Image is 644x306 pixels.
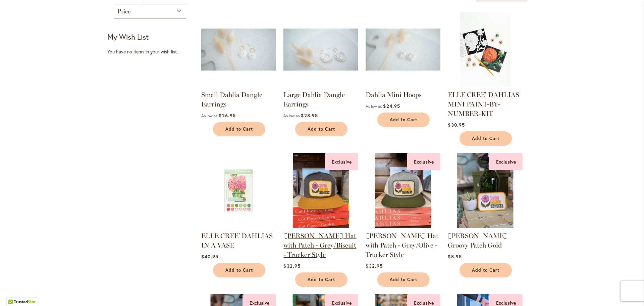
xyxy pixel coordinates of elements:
[366,153,440,228] img: SID Patch Trucker Hat
[283,153,358,228] img: SID Patch Trucker Hat
[283,82,358,88] a: Large Dahlia Dangle Earrings
[472,136,499,141] span: Add to Cart
[5,282,24,301] iframe: Launch Accessibility Center
[448,253,462,260] span: $8.95
[283,232,356,259] a: [PERSON_NAME] Hat with Patch - Grey/Biscuit - Trucker Style
[301,112,318,119] span: $28.95
[366,82,440,88] a: Dahlia Mini Hoops
[295,122,347,136] button: Add to Cart
[107,32,149,42] strong: My Wish List
[117,8,130,15] span: Price
[460,131,512,146] button: Add to Cart
[448,82,523,88] a: ELLE CREE' DAHLIAS MINI PAINT-BY-NUMBER-KIT
[489,153,523,170] div: Exclusive
[448,122,465,128] span: $30.95
[377,113,430,127] button: Add to Cart
[201,12,276,87] img: Small Dahlia Dangle Earrings
[308,126,335,132] span: Add to Cart
[390,117,417,123] span: Add to Cart
[201,153,276,228] img: ELLE CREE’ DAHLIAS IN A VASE
[308,277,335,282] span: Add to Cart
[366,91,422,99] a: Dahlia Mini Hoops
[201,113,217,118] span: As low as
[448,91,519,118] a: ELLE CREE' DAHLIAS MINI PAINT-BY-NUMBER-KIT
[283,263,300,269] span: $32.95
[201,223,276,229] a: ELLE CREE’ DAHLIAS IN A VASE
[201,91,262,108] a: Small Dahlia Dangle Earrings
[201,232,273,249] a: ELLE CREE’ DAHLIAS IN A VASE
[366,104,382,109] span: As low as
[283,91,345,108] a: Large Dahlia Dangle Earrings
[390,277,417,282] span: Add to Cart
[407,153,440,170] div: Exclusive
[472,267,499,273] span: Add to Cart
[448,12,523,87] img: ELLE CREE' DAHLIAS MINI PAINT-BY-NUMBER-KIT
[295,272,347,287] button: Add to Cart
[225,126,253,132] span: Add to Cart
[219,112,235,119] span: $26.95
[283,113,300,118] span: As low as
[213,263,265,277] button: Add to Cart
[225,267,253,273] span: Add to Cart
[448,153,523,228] img: SID Grafletics Groovy Patch Gold
[366,12,440,87] img: Dahlia Mini Hoops
[325,153,358,170] div: Exclusive
[448,232,507,249] a: [PERSON_NAME] Groovy Patch Gold
[366,263,382,269] span: $32.95
[366,232,438,259] a: [PERSON_NAME] Hat with Patch - Grey/Olive - Trucker Style
[201,253,218,260] span: $40.95
[283,223,358,229] a: SID Patch Trucker Hat Exclusive
[383,103,400,109] span: $24.95
[460,263,512,277] button: Add to Cart
[201,82,276,88] a: Small Dahlia Dangle Earrings
[213,122,265,136] button: Add to Cart
[448,223,523,229] a: SID Grafletics Groovy Patch Gold Exclusive
[107,48,197,55] div: You have no items in your wish list.
[377,272,430,287] button: Add to Cart
[366,223,440,229] a: SID Patch Trucker Hat Exclusive
[283,12,358,87] img: Large Dahlia Dangle Earrings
